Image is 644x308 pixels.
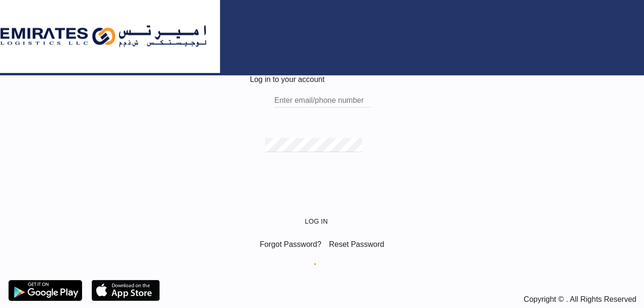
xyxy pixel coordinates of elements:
[165,291,640,308] div: Copyright © . All Rights Reserved
[250,75,394,84] div: Log in to your account
[367,141,378,152] md-icon: icon-eye-off
[301,213,343,230] button: LOGIN
[8,279,83,302] img: google.png
[250,173,394,210] iframe: reCAPTCHA
[274,93,371,108] input: Enter email/phone number
[325,236,388,253] div: Reset Password
[256,236,325,253] div: Forgot Password?
[91,279,161,302] img: apple.png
